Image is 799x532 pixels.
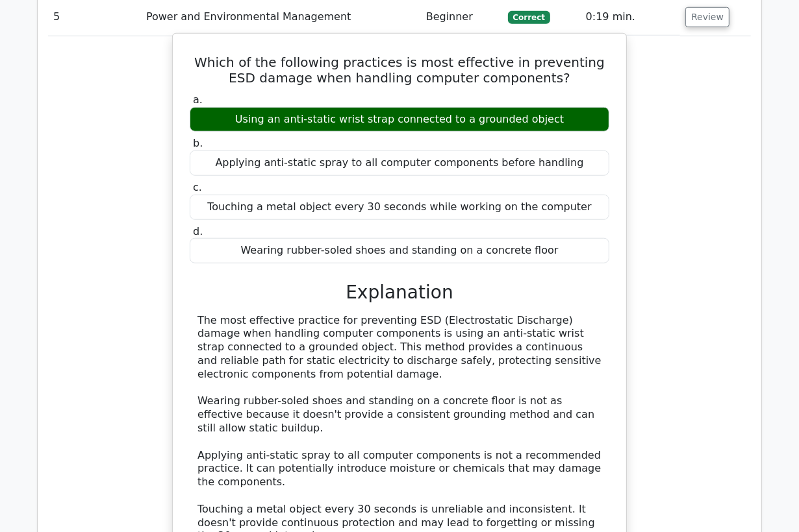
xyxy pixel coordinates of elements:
[190,195,609,220] div: Touching a metal object every 30 seconds while working on the computer
[508,11,550,24] span: Correct
[193,181,202,193] span: c.
[197,282,602,304] h3: Explanation
[190,107,609,132] div: Using an anti-static wrist strap connected to a grounded object
[193,137,203,149] span: b.
[188,54,611,86] h5: Which of the following practices is most effective in preventing ESD damage when handling compute...
[685,7,729,27] button: Review
[190,151,609,176] div: Applying anti-static spray to all computer components before handling
[193,93,203,106] span: a.
[190,238,609,263] div: Wearing rubber-soled shoes and standing on a concrete floor
[193,225,203,237] span: d.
